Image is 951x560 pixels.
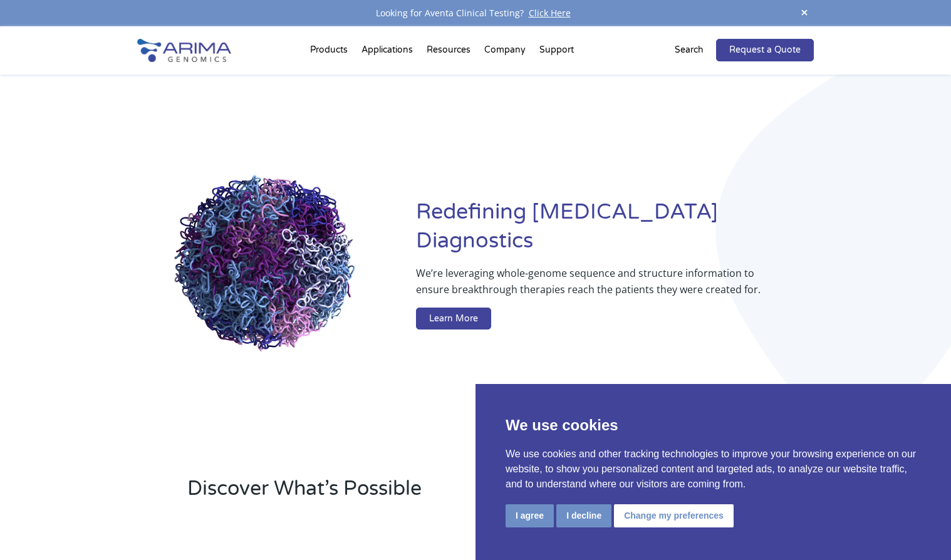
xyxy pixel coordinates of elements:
button: Change my preferences [614,504,734,527]
img: Arima-Genomics-logo [137,39,231,62]
div: Looking for Aventa Clinical Testing? [137,5,814,21]
a: Click Here [524,7,576,19]
p: Search [675,42,704,58]
p: We use cookies [506,414,921,437]
h2: Discover What’s Possible [187,475,635,512]
h1: Redefining [MEDICAL_DATA] Diagnostics [416,198,814,265]
a: Request a Quote [716,39,814,61]
p: We use cookies and other tracking technologies to improve your browsing experience on our website... [506,447,921,492]
button: I decline [556,504,611,527]
a: Learn More [416,308,491,330]
button: I agree [506,504,554,527]
p: We’re leveraging whole-genome sequence and structure information to ensure breakthrough therapies... [416,265,764,308]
